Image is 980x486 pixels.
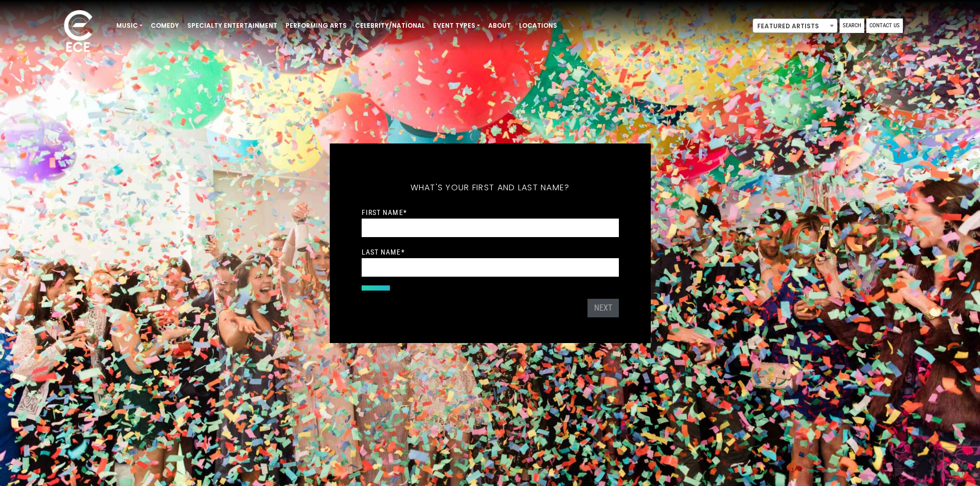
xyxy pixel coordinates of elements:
[351,17,429,34] a: Celebrity/National
[484,17,515,34] a: About
[183,17,281,34] a: Specialty Entertainment
[429,17,484,34] a: Event Types
[281,17,351,34] a: Performing Arts
[362,169,619,206] h5: What's your first and last name?
[112,17,147,34] a: Music
[753,19,837,33] span: Featured Artists
[362,247,405,257] label: Last Name
[147,17,183,34] a: Comedy
[753,19,838,33] span: Featured Artists
[52,7,104,57] img: ece_new_logo_whitev2-1.png
[866,19,903,33] a: Contact Us
[515,17,561,34] a: Locations
[840,19,864,33] a: Search
[362,208,407,217] label: First Name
